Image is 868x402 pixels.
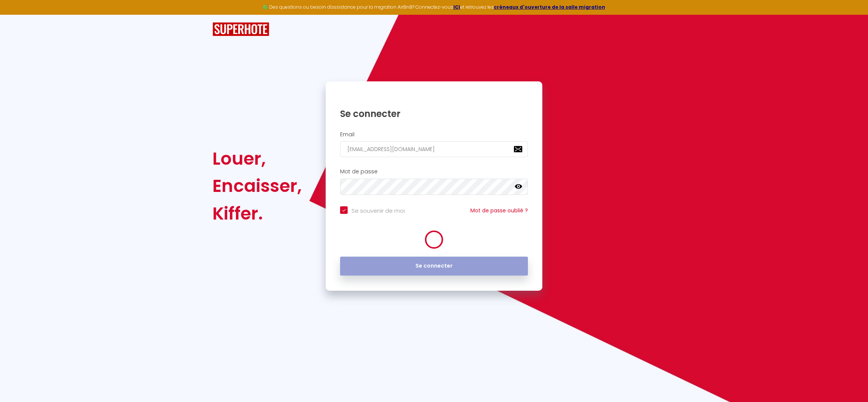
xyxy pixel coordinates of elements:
a: Mot de passe oublié ? [470,207,528,214]
img: SuperHote logo [212,22,269,36]
a: ICI [453,4,460,10]
div: Encaisser, [212,172,302,199]
h2: Email [340,131,528,138]
div: Kiffer. [212,200,302,227]
button: Se connecter [340,257,528,276]
a: créneaux d'ouverture de la salle migration [494,4,605,10]
h1: Se connecter [340,108,528,120]
input: Ton Email [340,141,528,157]
h2: Mot de passe [340,168,528,175]
div: Louer, [212,145,302,172]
